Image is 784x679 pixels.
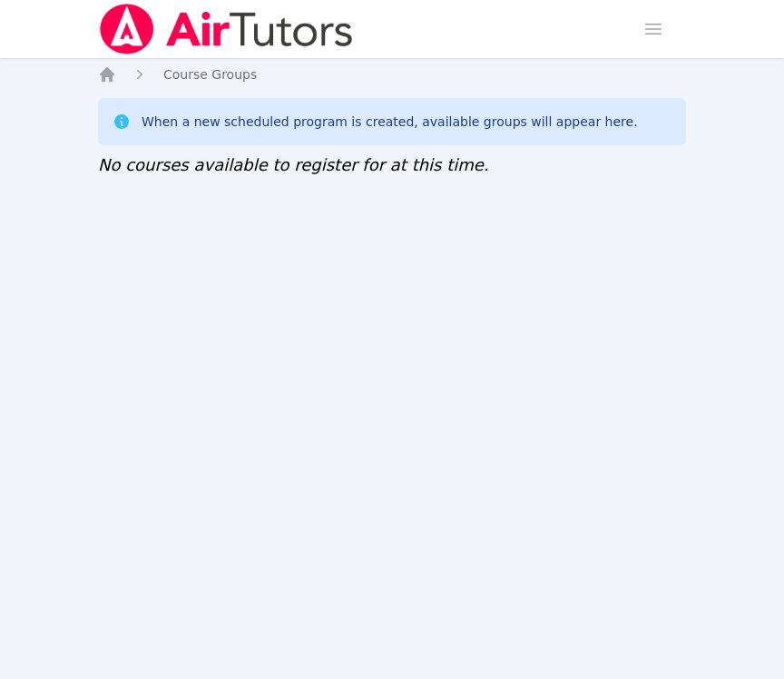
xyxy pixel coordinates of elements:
[163,65,257,84] a: Course Groups
[98,65,686,84] nav: Breadcrumb
[142,113,638,131] div: When a new scheduled program is created, available groups will appear here.
[163,67,257,82] span: Course Groups
[98,4,355,54] img: Air Tutors
[98,155,489,174] span: No courses available to register for at this time.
